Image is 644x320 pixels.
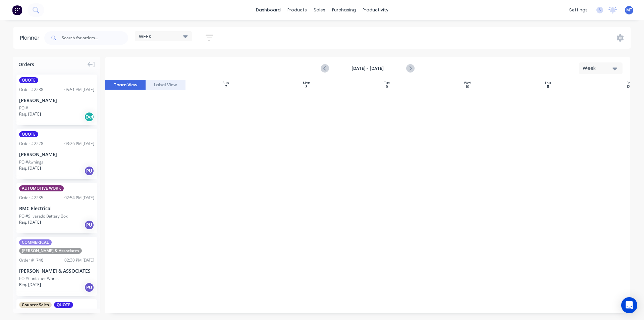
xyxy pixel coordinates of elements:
[64,257,94,263] div: 02:30 PM [DATE]
[84,282,94,292] div: PU
[19,141,43,147] div: Order # 2228
[19,87,43,93] div: Order # 2238
[84,112,94,122] div: Del
[19,97,94,104] div: [PERSON_NAME]
[139,33,152,40] span: WEEK
[253,5,284,15] a: dashboard
[12,5,22,15] img: Factory
[359,5,392,15] div: productivity
[64,141,94,147] div: 03:26 PM [DATE]
[54,302,73,308] span: QUOTE
[566,5,591,15] div: settings
[464,81,471,85] div: Wed
[19,257,43,263] div: Order # 1746
[19,151,94,158] div: [PERSON_NAME]
[223,81,229,85] div: Sun
[19,205,94,212] div: BMC Electrical
[19,219,41,225] span: Req. [DATE]
[621,297,637,313] div: Open Intercom Messenger
[19,185,64,191] span: AUTOMOTIVE WORK
[626,7,632,13] span: MT
[306,85,307,89] div: 8
[310,5,329,15] div: sales
[329,5,359,15] div: purchasing
[547,85,549,89] div: 11
[19,195,43,201] div: Order # 2235
[19,105,28,111] div: PO #
[19,111,41,117] span: Req. [DATE]
[225,85,227,89] div: 7
[334,65,401,72] strong: [DATE] - [DATE]
[19,276,59,282] div: PO #Container Works
[64,195,94,201] div: 02:54 PM [DATE]
[19,239,52,245] span: COMMERICAL
[627,85,630,89] div: 12
[19,77,38,83] span: QUOTE
[303,81,310,85] div: Mon
[19,248,82,254] span: [PERSON_NAME] & Associates
[545,81,551,85] div: Thu
[384,81,390,85] div: Tue
[466,85,469,89] div: 10
[386,85,388,89] div: 9
[20,34,43,42] div: Planner
[19,131,38,137] span: QUOTE
[19,213,68,219] div: PO #Silverado Battery Box
[105,80,146,90] button: Team View
[64,87,94,93] div: 05:51 AM [DATE]
[146,80,186,90] button: Label View
[627,81,631,85] div: Fri
[579,62,623,74] button: Week
[18,61,34,68] span: Orders
[84,220,94,230] div: PU
[19,267,94,274] div: [PERSON_NAME] & ASSOCIATES
[583,65,613,72] div: Week
[284,5,310,15] div: products
[19,165,41,171] span: Req. [DATE]
[19,159,43,165] div: PO #Awnings
[84,166,94,176] div: PU
[19,282,41,288] span: Req. [DATE]
[62,31,128,45] input: Search for orders...
[19,302,52,308] span: Counter Sales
